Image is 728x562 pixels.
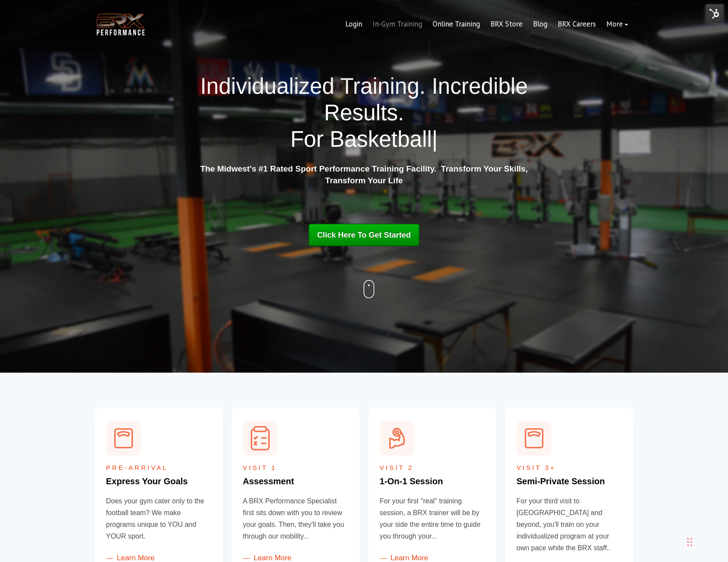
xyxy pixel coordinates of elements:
h1: Individualized Training. Incredible Results. [197,73,531,153]
img: Assessment [243,421,278,456]
a: In-Gym Training [367,14,427,35]
img: Express Your Goals [516,421,551,456]
img: Express Your Goals [106,421,141,456]
a: Blog [528,14,553,35]
h4: Express Your Goals [106,476,212,486]
h4: S [516,476,622,486]
a: BRX Store [485,14,528,35]
a: Learn More [243,554,291,562]
a: Learn More [106,554,155,562]
p: A BRX Performance Specialist first sits down with you to review your goals. Then, they'll take yo... [243,495,348,542]
span: For Basketball [290,127,432,152]
h5: Pre-Arrival [106,464,212,472]
img: BRX Transparent Logo-2 [95,11,147,38]
h5: Visit 2 [380,464,485,472]
a: BRX Careers [553,14,601,35]
a: More [601,14,633,35]
h4: Assessment [243,476,348,486]
p: For your third visit to [GEOGRAPHIC_DATA] and beyond, you'll train on your individualized program... [516,495,622,554]
a: Learn More [380,554,428,562]
strong: The Midwest's #1 Rated Sport Performance Training Facility. Transform Your Skills, Transform Your... [200,164,528,185]
h4: 1-On-1 Session [380,476,485,486]
img: HubSpot Tools Menu Toggle [705,4,724,23]
div: Drag [687,529,692,555]
span: Click Here To Get Started [317,231,411,239]
p: Does your gym cater only to the football team? We make programs unique to YOU and YOUR sport. [106,495,212,542]
iframe: Chat Widget [600,468,728,562]
a: Online Training [427,14,485,35]
p: For your first "real" training session, a BRX trainer will be by your side the entire time to gui... [380,495,485,542]
a: Login [340,14,367,35]
img: 1-On-1 Session [380,421,414,456]
a: Click Here To Get Started [308,224,420,246]
div: Navigation Menu [340,14,633,35]
span: emi-Private Session [522,476,605,486]
h5: Visit 1 [243,464,348,472]
h5: Visit 3+ [516,464,622,472]
span: | [432,127,437,152]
